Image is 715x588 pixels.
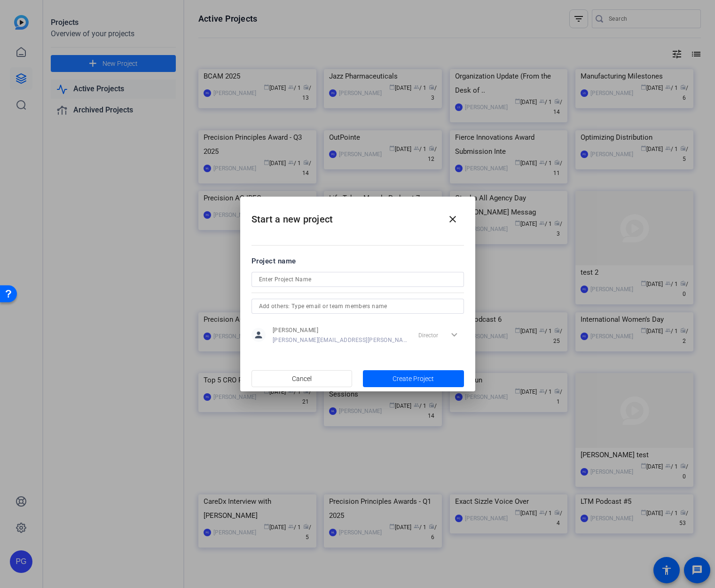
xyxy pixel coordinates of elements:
mat-icon: person [251,328,266,342]
span: Create Project [393,374,434,384]
span: Cancel [292,370,312,388]
div: Project name [251,256,464,266]
button: Create Project [363,370,464,387]
h2: Start a new project [240,197,475,235]
input: Add others: Type email or team members name [259,301,456,312]
mat-icon: close [447,214,458,225]
span: [PERSON_NAME] [273,326,408,334]
input: Enter Project Name [259,274,456,285]
button: Cancel [251,370,353,387]
span: [PERSON_NAME][EMAIL_ADDRESS][PERSON_NAME][DOMAIN_NAME] [273,336,408,344]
